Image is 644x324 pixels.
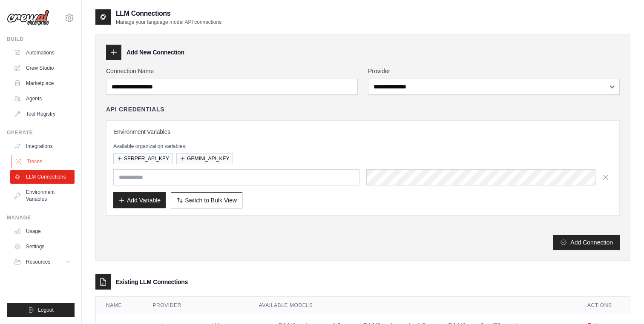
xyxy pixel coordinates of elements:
h4: API Credentials [106,105,164,114]
p: Available organization variables: [113,143,612,150]
a: Automations [10,46,75,60]
button: Switch to Bulk View [171,192,242,208]
label: Connection Name [106,67,358,75]
button: Logout [7,303,75,317]
p: Manage your language model API connections [116,19,221,26]
button: SERPER_API_KEY [113,153,173,164]
th: Actions [577,297,630,314]
a: Tool Registry [10,107,75,121]
a: Usage [10,225,75,238]
h3: Add New Connection [126,48,184,57]
a: Marketplace [10,77,75,90]
a: Crew Studio [10,61,75,75]
button: Add Connection [553,235,620,250]
a: Settings [10,240,75,253]
h3: Environment Variables [113,128,612,136]
div: Operate [7,129,75,136]
div: Build [7,36,75,43]
a: Integrations [10,139,75,153]
span: Switch to Bulk View [185,196,237,205]
span: Resources [26,259,50,265]
th: Available Models [249,297,577,314]
h2: LLM Connections [116,9,221,19]
div: Manage [7,214,75,221]
th: Provider [142,297,248,314]
span: Logout [38,307,54,313]
a: Environment Variables [10,185,75,206]
a: Traces [11,155,75,168]
button: GEMINI_API_KEY [176,153,233,164]
a: LLM Connections [10,170,75,184]
th: Name [96,297,142,314]
button: Add Variable [113,192,166,208]
button: Resources [10,255,75,269]
a: Agents [10,92,75,105]
h3: Existing LLM Connections [116,278,188,286]
img: Logo [7,10,49,26]
label: Provider [368,67,620,75]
